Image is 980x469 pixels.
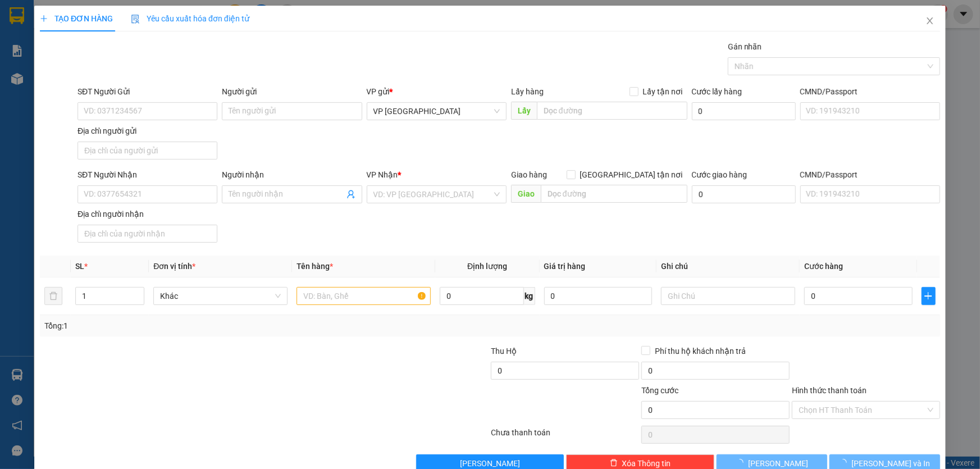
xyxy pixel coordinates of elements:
[926,16,935,25] span: close
[222,85,362,98] div: Người gửi
[222,169,362,181] div: Người nhận
[347,190,355,199] span: user-add
[524,287,535,305] span: kg
[297,262,333,271] span: Tên hàng
[692,87,742,96] label: Cước lấy hàng
[153,262,195,271] span: Đơn vị tính
[804,262,843,271] span: Cước hàng
[641,386,678,395] span: Tổng cước
[511,87,544,96] span: Lấy hàng
[491,347,517,356] span: Thu Hộ
[490,426,641,446] div: Chưa thanh toán
[639,85,687,98] span: Lấy tận nơi
[367,85,507,98] div: VP gửi
[160,288,281,304] span: Khác
[692,102,796,120] input: Cước lấy hàng
[40,14,113,23] span: TẠO ĐƠN HÀNG
[800,85,940,98] div: CMND/Passport
[78,85,217,98] div: SĐT Người Gửi
[650,345,750,357] span: Phí thu hộ khách nhận trả
[657,256,800,277] th: Ghi chú
[544,287,653,305] input: 0
[792,386,867,395] label: Hình thức thanh toán
[44,320,379,332] div: Tổng: 1
[922,287,936,305] button: plus
[511,185,541,203] span: Giao
[922,292,935,300] span: plus
[544,262,586,271] span: Giá trị hàng
[78,125,217,137] div: Địa chỉ người gửi
[131,15,140,24] img: icon
[373,103,500,120] span: VP Đà Nẵng
[367,170,398,179] span: VP Nhận
[78,142,217,160] input: Địa chỉ của người gửi
[800,169,940,181] div: CMND/Passport
[914,6,946,37] button: Close
[44,287,62,305] button: delete
[692,170,747,179] label: Cước giao hàng
[78,225,217,243] input: Địa chỉ của người nhận
[610,459,618,468] span: delete
[467,262,507,271] span: Định lượng
[728,42,762,51] label: Gán nhãn
[541,185,687,203] input: Dọc đường
[78,208,217,220] div: Địa chỉ người nhận
[661,287,795,305] input: Ghi Chú
[511,170,547,179] span: Giao hàng
[576,169,687,181] span: [GEOGRAPHIC_DATA] tận nơi
[537,102,687,120] input: Dọc đường
[840,459,852,467] span: loading
[75,262,84,271] span: SL
[692,185,796,203] input: Cước giao hàng
[511,102,537,120] span: Lấy
[736,459,748,467] span: loading
[78,169,217,181] div: SĐT Người Nhận
[131,14,249,23] span: Yêu cầu xuất hóa đơn điện tử
[40,15,48,22] span: plus
[297,287,431,305] input: VD: Bàn, Ghế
